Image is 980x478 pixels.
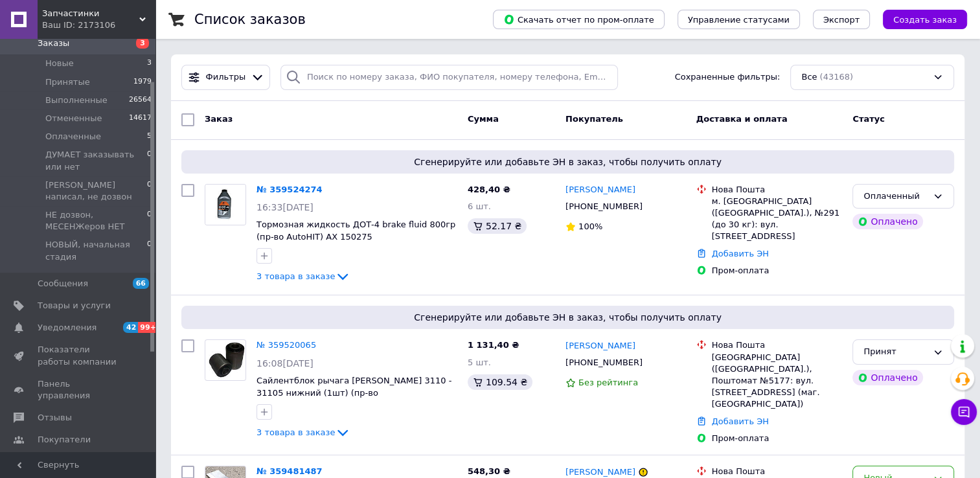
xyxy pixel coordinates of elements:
[712,249,769,258] a: Добавить ЭН
[863,345,928,359] div: Принят
[852,114,885,124] span: Статус
[578,222,602,231] span: 100%
[678,10,800,29] button: Управление статусами
[205,184,246,225] a: Фото товару
[45,239,147,262] span: НОВЫЙ, начальная стадия
[38,434,91,446] span: Покупатели
[45,209,147,233] span: НЕ дозвон, МЕСЕНЖеров НЕТ
[883,10,967,29] button: Создать заказ
[712,339,843,351] div: Нова Пошта
[42,19,155,31] div: Ваш ID: 2173106
[45,95,108,106] span: Выполненные
[194,12,306,27] h1: Список заказов
[863,190,928,203] div: Оплаченный
[801,71,817,84] span: Все
[256,271,350,281] a: 3 товара в заказе
[38,412,72,424] span: Отзывы
[852,214,922,229] div: Оплачено
[565,114,623,124] span: Покупатель
[951,399,977,425] button: Чат с покупателем
[852,370,922,385] div: Оплачено
[45,131,101,142] span: Оплаченные
[136,38,149,49] span: 3
[870,14,967,24] a: Создать заказ
[256,358,313,369] span: 16:08[DATE]
[712,352,843,411] div: [GEOGRAPHIC_DATA] ([GEOGRAPHIC_DATA].), Поштомат №5177: вул. [STREET_ADDRESS] (маг. [GEOGRAPHIC_D...
[138,322,159,333] span: 99+
[45,113,102,124] span: Отмененные
[256,202,313,212] span: 16:33[DATE]
[205,341,245,380] img: Фото товару
[468,374,532,390] div: 109.54 ₴
[147,58,152,69] span: 3
[819,72,853,82] span: (43168)
[147,179,152,203] span: 0
[712,196,843,243] div: м. [GEOGRAPHIC_DATA] ([GEOGRAPHIC_DATA].), №291 (до 30 кг): вул. [STREET_ADDRESS]
[38,322,97,334] span: Уведомления
[712,265,843,277] div: Пром-оплата
[468,340,519,350] span: 1 131,40 ₴
[147,209,152,233] span: 0
[38,378,120,402] span: Панель управления
[133,278,149,289] span: 66
[256,340,316,350] a: № 359520065
[565,201,643,211] span: [PHONE_NUMBER]
[503,14,654,25] span: Скачать отчет по пром-оплате
[256,427,350,437] a: 3 товара в заказе
[123,322,138,333] span: 42
[468,358,491,367] span: 5 шт.
[45,76,90,88] span: Принятые
[468,201,491,211] span: 6 шт.
[712,433,843,444] div: Пром-оплата
[712,184,843,196] div: Нова Пошта
[38,344,120,367] span: Показатели работы компании
[38,278,88,290] span: Сообщения
[688,15,790,25] span: Управление статусами
[256,466,323,476] a: № 359481487
[205,185,245,225] img: Фото товару
[696,114,788,124] span: Доставка и оплата
[468,114,499,124] span: Сумма
[565,358,643,367] span: [PHONE_NUMBER]
[129,95,152,106] span: 26564
[206,71,246,84] span: Фильтры
[147,239,152,262] span: 0
[823,15,860,25] span: Экспорт
[187,311,949,324] span: Сгенерируйте или добавьте ЭН в заказ, чтобы получить оплату
[256,376,451,422] a: Сайлентблок рычага [PERSON_NAME] 3110 - 31105 нижний (1шт) (пр-во [GEOGRAPHIC_DATA]) (Предоплата)...
[45,149,147,172] span: ДУМАЕТ заказывать или нет
[45,58,74,69] span: Новые
[468,218,527,234] div: 52.17 ₴
[280,65,618,90] input: Поиск по номеру заказа, ФИО покупателя, номеру телефона, Email, номеру накладной
[256,271,335,281] span: 3 товара в заказе
[205,339,246,381] a: Фото товару
[893,15,957,25] span: Создать заказ
[468,185,510,194] span: 428,40 ₴
[578,378,638,387] span: Без рейтинга
[42,8,139,19] span: Запчастинки
[38,38,69,49] span: Заказы
[38,300,111,312] span: Товары и услуги
[129,113,152,124] span: 14617
[712,416,769,426] a: Добавить ЭН
[133,76,152,88] span: 1979
[675,71,781,84] span: Сохраненные фильтры:
[468,466,510,476] span: 548,30 ₴
[565,184,635,196] a: [PERSON_NAME]
[205,114,233,124] span: Заказ
[256,185,323,194] a: № 359524274
[256,220,455,242] a: Тормозная жидкость ДОТ-4 brake fluid 800гр (пр-во AutoHIT) АХ 150275
[256,427,335,437] span: 3 товара в заказе
[147,131,152,142] span: 5
[493,10,665,29] button: Скачать отчет по пром-оплате
[147,149,152,172] span: 0
[565,340,635,352] a: [PERSON_NAME]
[712,466,843,477] div: Нова Пошта
[813,10,870,29] button: Экспорт
[187,155,949,168] span: Сгенерируйте или добавьте ЭН в заказ, чтобы получить оплату
[45,179,147,203] span: [PERSON_NAME] написал, не дозвон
